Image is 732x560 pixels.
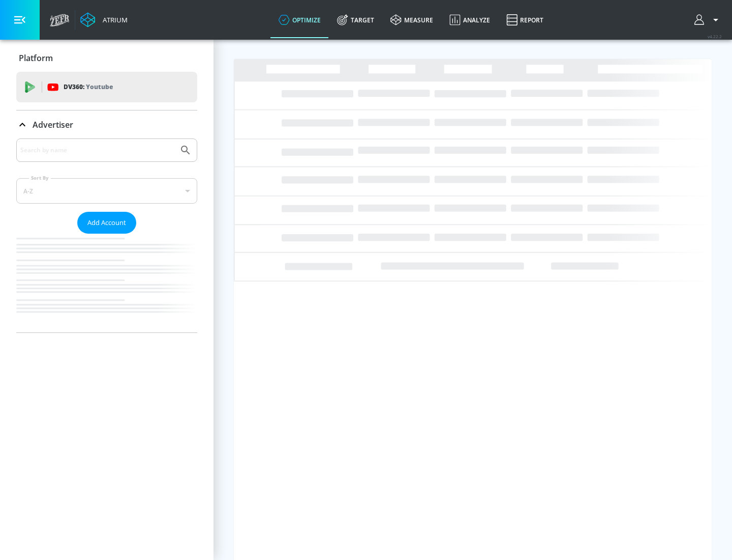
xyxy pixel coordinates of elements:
[382,2,441,38] a: measure
[16,234,197,332] nav: list of Advertiser
[16,110,197,139] div: Advertiser
[19,52,53,64] p: Platform
[86,81,113,92] p: Youtube
[16,138,197,332] div: Advertiser
[77,212,136,234] button: Add Account
[99,15,128,24] div: Atrium
[708,34,722,39] span: v 4.22.2
[29,175,51,181] label: Sort By
[441,2,498,38] a: Analyze
[80,12,128,27] a: Atrium
[16,178,197,204] div: A-Z
[16,72,197,102] div: DV360: Youtube
[64,81,113,93] p: DV360:
[329,2,382,38] a: Target
[20,144,174,157] input: Search by name
[87,217,126,229] span: Add Account
[270,2,329,38] a: optimize
[33,119,73,130] p: Advertiser
[498,2,552,38] a: Report
[16,44,197,72] div: Platform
